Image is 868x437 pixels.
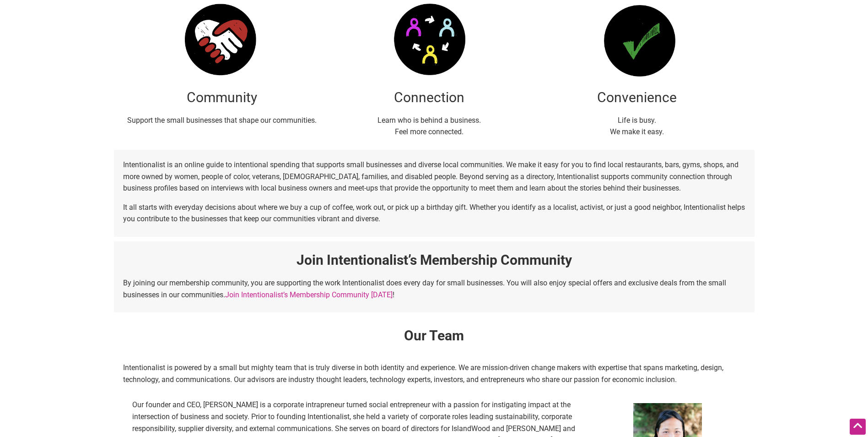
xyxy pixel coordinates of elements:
h2: Our Team [123,326,745,355]
h2: Connection [330,88,528,107]
h2: Community [123,88,321,107]
h2: Convenience [538,88,736,107]
div: Scroll Back to Top [850,419,866,435]
p: Learn who is behind a business. Feel more connected. [330,115,528,138]
p: Intentionalist is an online guide to intentional spending that supports small businesses and dive... [123,159,745,194]
p: Intentionalist is powered by a small but mighty team that is truly diverse in both identity and e... [123,362,745,385]
p: It all starts with everyday decisions about where we buy a cup of coffee, work out, or pick up a ... [123,202,745,225]
p: Life is busy. We make it easy. [538,115,736,138]
p: By joining our membership community, you are supporting the work Intentionalist does every day fo... [123,277,745,300]
strong: Join Intentionalist’s Membership Community [297,252,572,268]
p: Support the small businesses that shape our communities. [123,115,321,126]
a: Join Intentionalist’s Membership Community [DATE] [225,290,393,299]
